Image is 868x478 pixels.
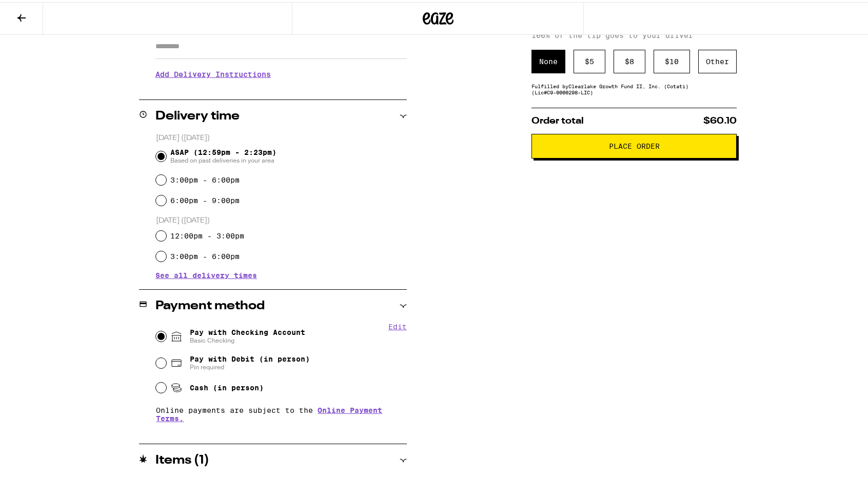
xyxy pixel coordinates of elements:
span: Cash (in person) [190,382,264,390]
h2: Delivery time [155,108,240,121]
h3: Add Delivery Instructions [155,61,407,84]
label: 3:00pm - 6:00pm [170,250,240,258]
button: See all delivery times [155,270,257,277]
div: None [531,48,565,71]
p: 100% of the tip goes to your driver [531,29,737,37]
a: Online Payment Terms. [156,404,382,421]
span: Order total [531,114,584,124]
button: Edit [388,321,407,329]
p: We'll contact you at [PHONE_NUMBER] when we arrive [155,84,407,92]
label: 3:00pm - 6:00pm [170,174,240,182]
p: [DATE] ([DATE]) [156,214,407,224]
p: Online payments are subject to the [156,404,407,421]
span: Based on past deliveries in your area [170,154,277,163]
div: $ 8 [614,48,645,71]
div: $ 5 [574,48,605,71]
p: [DATE] ([DATE]) [156,131,407,141]
label: 6:00pm - 9:00pm [170,194,240,203]
span: ASAP (12:59pm - 2:23pm) [170,146,277,163]
span: Pay with Debit (in person) [190,353,310,361]
span: Hi. Need any help? [6,7,74,15]
div: Fulfilled by Clearlake Growth Fund II, Inc. (Cotati) (Lic# C9-0000298-LIC ) [531,81,737,93]
span: Basic Checking [190,334,305,343]
div: $ 10 [654,48,690,71]
span: Place Order [609,141,660,148]
div: Other [698,48,737,71]
button: Place Order [531,132,737,156]
span: Pay with Checking Account [190,326,305,343]
label: 12:00pm - 3:00pm [170,230,244,238]
h2: Items ( 1 ) [155,452,209,465]
span: $60.10 [703,114,737,124]
h2: Payment method [155,298,265,310]
span: Pin required [190,361,310,369]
